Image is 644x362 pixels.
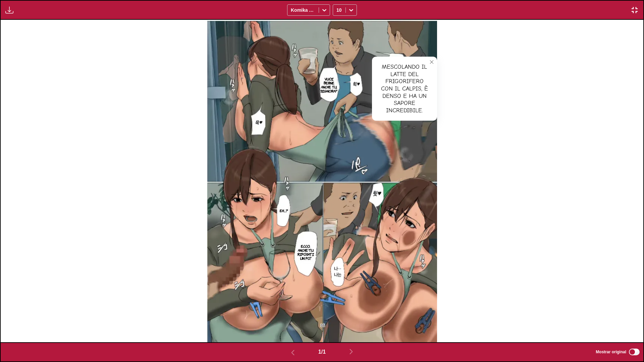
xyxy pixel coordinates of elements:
[318,349,326,355] span: 1 / 1
[347,348,355,356] img: Next page
[278,207,289,214] p: Eh…?
[5,6,13,14] img: Download translated images
[372,57,437,121] div: Mescolando il latte del frigorifero con il Calpis, è denso e ha un sapore incredibile.
[629,349,640,355] input: Mostrar original
[426,57,437,67] button: close-tooltip
[207,20,437,342] img: Manga Panel
[289,349,297,357] img: Previous page
[318,75,340,94] p: Vuoi berne anche tu, signora?
[294,243,317,261] p: Ecco. Anche tu riposati un po'.
[596,350,626,354] span: Mostrar original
